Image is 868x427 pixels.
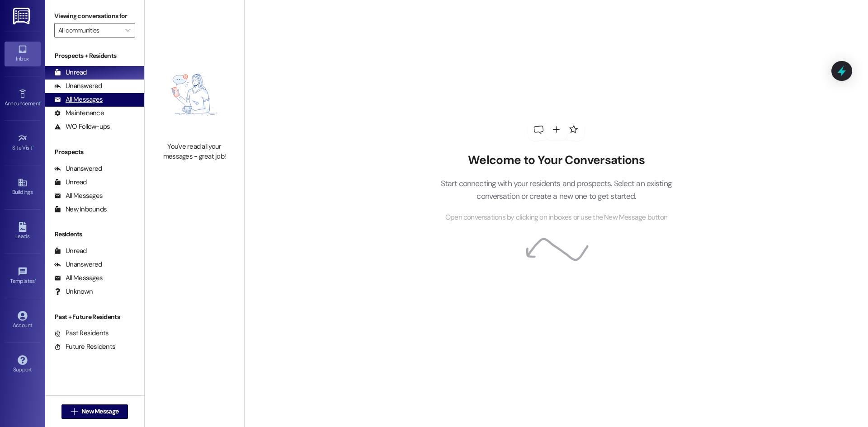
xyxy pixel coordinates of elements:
[5,352,41,377] a: Support
[33,143,34,150] span: •
[54,328,109,338] div: Past Residents
[125,27,130,34] i: 
[54,273,103,283] div: All Messages
[54,9,135,23] label: Viewing conversations for
[54,95,103,104] div: All Messages
[81,407,118,416] span: New Message
[427,153,685,168] h2: Welcome to Your Conversations
[54,191,103,201] div: All Messages
[5,175,41,199] a: Buildings
[71,408,78,415] i: 
[61,404,128,419] button: New Message
[54,68,87,77] div: Unread
[35,277,36,283] span: •
[58,23,121,38] input: All communities
[54,287,93,296] div: Unknown
[5,131,41,155] a: Site Visit •
[54,260,102,269] div: Unanswered
[45,51,144,61] div: Prospects + Residents
[54,108,104,118] div: Maintenance
[5,308,41,333] a: Account
[155,142,234,161] div: You've read all your messages - great job!
[54,246,87,256] div: Unread
[5,42,41,66] a: Inbox
[54,164,102,174] div: Unanswered
[40,99,42,105] span: •
[45,312,144,322] div: Past + Future Residents
[54,205,107,214] div: New Inbounds
[54,342,115,352] div: Future Residents
[54,81,102,91] div: Unanswered
[13,8,32,24] img: ResiDesk Logo
[54,122,110,131] div: WO Follow-ups
[427,177,685,203] p: Start connecting with your residents and prospects. Select an existing conversation or create a n...
[5,219,41,244] a: Leads
[45,230,144,239] div: Residents
[445,212,667,223] span: Open conversations by clicking on inboxes or use the New Message button
[5,264,41,288] a: Templates •
[54,178,87,187] div: Unread
[155,52,234,137] img: empty-state
[45,147,144,157] div: Prospects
